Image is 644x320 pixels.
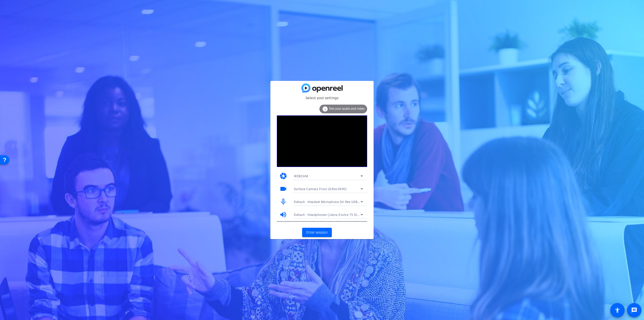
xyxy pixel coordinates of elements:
[306,230,328,235] span: Enter session
[631,307,637,313] mat-icon: message
[270,95,374,101] mat-card-subtitle: Select your settings
[294,187,347,191] span: Surface Camera Front (045e:0990)
[279,185,287,193] mat-icon: videocam
[294,200,392,204] span: Default - Headset Microphone (Hi Res USB-C AUDIO) (0572:0005)
[294,213,383,217] span: Default - Headphones (Jabra Evolve 75 Stereo) (Bluetooth)
[614,307,621,313] mat-icon: accessibility
[329,107,365,111] span: Test your audio and video
[294,174,308,178] span: WEBCAM
[322,106,328,112] mat-icon: info
[279,172,287,180] mat-icon: camera
[302,228,332,237] button: Enter session
[279,211,287,218] mat-icon: volume_up
[301,83,343,92] img: blue-gradient.svg
[279,198,287,206] mat-icon: mic_none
